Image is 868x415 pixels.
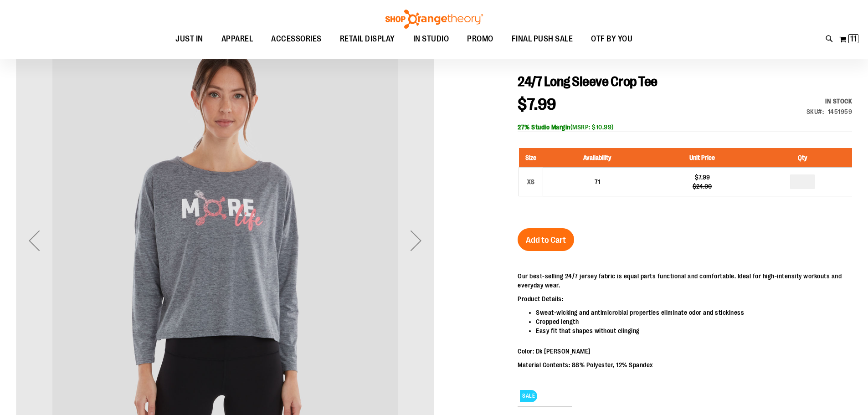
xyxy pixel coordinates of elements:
li: Cropped length [536,317,852,326]
div: (MSRP: $10.99) [518,123,852,132]
div: In stock [806,97,853,106]
th: Qty [753,148,852,168]
a: FINAL PUSH SALE [503,29,582,49]
p: Product Details: [518,294,852,303]
th: Size [519,148,543,168]
div: $24.00 [656,182,748,191]
p: Color: Dk [PERSON_NAME] [518,347,852,356]
span: 11 [850,34,857,43]
th: Availability [543,148,652,168]
p: Our best-selling 24/7 jersey fabric is equal parts functional and comfortable. Ideal for high-int... [518,272,852,290]
div: XS [524,175,538,189]
li: Easy fit that shapes without clinging [536,326,852,335]
div: 1451959 [828,107,853,116]
th: Unit Price [651,148,753,168]
a: JUST IN [166,29,212,50]
span: SALE [520,390,537,402]
div: Availability [806,97,853,106]
span: APPAREL [221,29,253,49]
span: OTF BY YOU [591,29,632,49]
a: PROMO [458,29,503,50]
span: ACCESSORIES [271,29,322,49]
a: RETAIL DISPLAY [331,29,404,50]
a: APPAREL [212,29,262,50]
span: PROMO [467,29,493,49]
span: 71 [595,178,600,185]
a: IN STUDIO [404,29,458,50]
span: IN STUDIO [413,29,449,49]
b: 27% Studio Margin [518,123,570,131]
span: JUST IN [175,29,203,49]
a: ACCESSORIES [262,29,331,50]
img: Shop Orangetheory [384,10,484,29]
span: 24/7 Long Sleeve Crop Tee [518,74,657,89]
div: $7.99 [656,173,748,182]
span: Add to Cart [526,235,566,245]
strong: SKU [806,108,824,115]
p: Material Contents: 88% Polyester, 12% Spandex [518,360,852,369]
span: $7.99 [518,95,556,114]
button: Add to Cart [518,228,574,251]
a: OTF BY YOU [582,29,642,50]
li: Sweat-wicking and antimicrobial properties eliminate odor and stickiness [536,308,852,317]
span: RETAIL DISPLAY [340,29,395,49]
span: FINAL PUSH SALE [512,29,573,49]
